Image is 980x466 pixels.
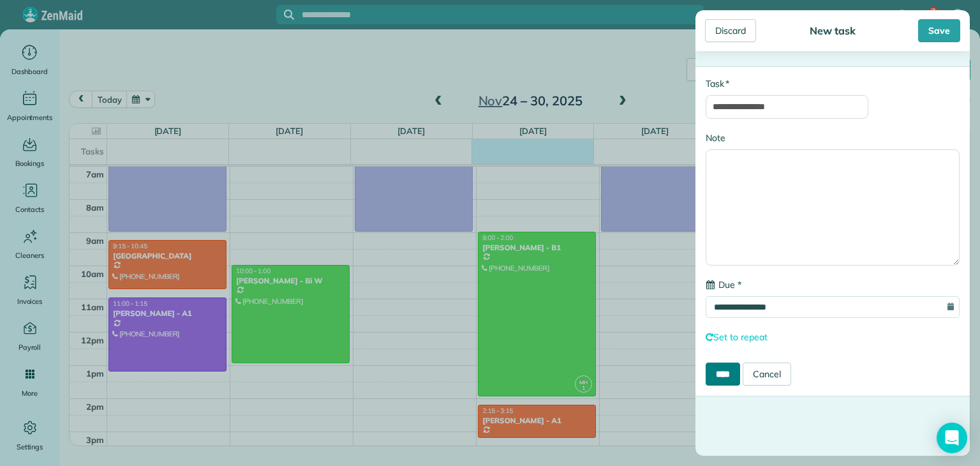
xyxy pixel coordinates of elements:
[705,19,756,42] div: Discard
[806,24,859,37] div: New task
[937,423,967,453] div: Open Intercom Messenger
[706,77,729,90] label: Task
[706,132,725,144] label: Note
[706,331,767,343] a: Set to repeat
[706,278,741,291] label: Due
[743,363,791,386] a: Cancel
[918,19,960,42] div: Save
